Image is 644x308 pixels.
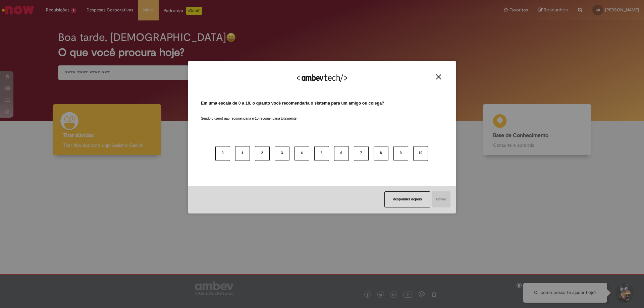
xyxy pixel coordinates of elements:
[201,108,298,121] label: Sendo 0 (zero) não recomendaria e 10 recomendaria totalmente.
[294,146,309,161] button: 4
[297,74,347,82] img: Logo Ambevtech
[384,191,430,207] button: Responder depois
[201,100,384,107] label: Em uma escala de 0 a 10, o quanto você recomendaria o sistema para um amigo ou colega?
[434,74,443,80] button: Close
[255,146,270,161] button: 2
[374,146,388,161] button: 8
[314,146,329,161] button: 5
[215,146,230,161] button: 0
[354,146,369,161] button: 7
[235,146,250,161] button: 1
[334,146,349,161] button: 6
[275,146,289,161] button: 3
[413,146,428,161] button: 10
[436,74,441,79] img: Close
[393,146,408,161] button: 9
